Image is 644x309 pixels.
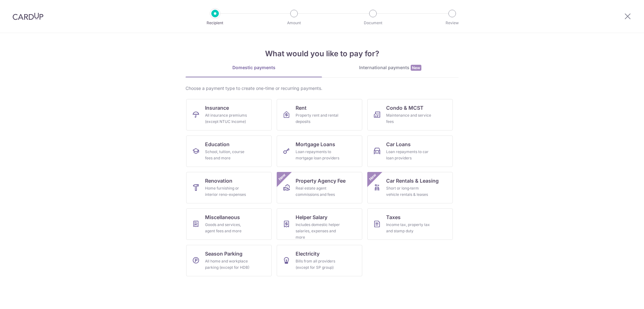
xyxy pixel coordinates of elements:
[277,208,362,240] a: Helper SalaryIncludes domestic helper salaries, expenses and more
[186,64,322,71] div: Domestic payments
[386,112,431,125] div: Maintenance and service fees
[386,141,411,148] span: Car Loans
[296,185,341,198] div: Real estate agent commissions and fees
[186,48,458,59] h4: What would you like to pay for?
[386,185,431,198] div: Short or long‑term vehicle rentals & leases
[296,177,346,185] span: Property Agency Fee
[205,250,242,257] span: Season Parking
[296,141,335,148] span: Mortgage Loans
[186,99,272,130] a: InsuranceAll insurance premiums (except NTUC Income)
[13,13,43,20] img: CardUp
[296,104,307,112] span: Rent
[386,213,401,221] span: Taxes
[205,222,250,234] div: Goods and services, agent fees and more
[277,172,287,182] span: New
[186,172,272,203] a: RenovationHome furnishing or interior reno-expenses
[429,20,475,26] p: Review
[186,208,272,240] a: MiscellaneousGoods and services, agent fees and more
[186,85,458,91] div: Choose a payment type to create one-time or recurring payments.
[186,135,272,167] a: EducationSchool, tuition, course fees and more
[277,99,362,130] a: RentProperty rent and rental deposits
[296,149,341,161] div: Loan repayments to mortgage loan providers
[367,172,453,203] a: Car Rentals & LeasingShort or long‑term vehicle rentals & leasesNew
[205,141,230,148] span: Education
[277,135,362,167] a: Mortgage LoansLoan repayments to mortgage loan providers
[205,185,250,198] div: Home furnishing or interior reno-expenses
[296,213,327,221] span: Helper Salary
[186,245,272,276] a: Season ParkingAll home and workplace parking (except for HDB)
[296,258,341,271] div: Bills from all providers (except for SP group)
[205,177,232,185] span: Renovation
[386,104,424,112] span: Condo & MCST
[322,64,458,71] div: International payments
[296,112,341,125] div: Property rent and rental deposits
[386,149,431,161] div: Loan repayments to car loan providers
[277,172,362,203] a: Property Agency FeeReal estate agent commissions and feesNew
[368,172,378,182] span: New
[367,135,453,167] a: Car LoansLoan repayments to car loan providers
[192,20,238,26] p: Recipient
[296,222,341,240] div: Includes domestic helper salaries, expenses and more
[271,20,317,26] p: Amount
[205,104,229,112] span: Insurance
[205,149,250,161] div: School, tuition, course fees and more
[277,245,362,276] a: ElectricityBills from all providers (except for SP group)
[386,222,431,234] div: Income tax, property tax and stamp duty
[205,112,250,125] div: All insurance premiums (except NTUC Income)
[367,208,453,240] a: TaxesIncome tax, property tax and stamp duty
[411,65,421,71] span: New
[386,177,439,185] span: Car Rentals & Leasing
[205,258,250,271] div: All home and workplace parking (except for HDB)
[350,20,396,26] p: Document
[296,250,319,257] span: Electricity
[367,99,453,130] a: Condo & MCSTMaintenance and service fees
[205,213,240,221] span: Miscellaneous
